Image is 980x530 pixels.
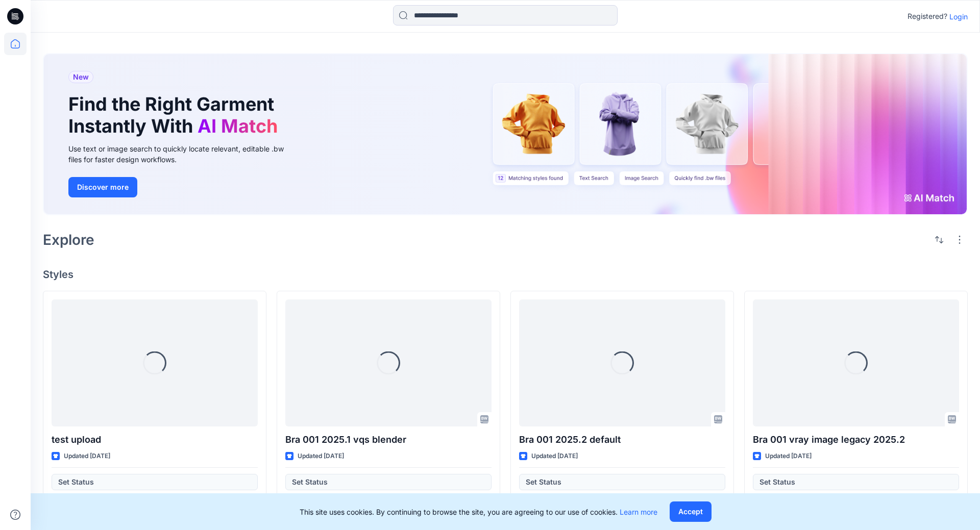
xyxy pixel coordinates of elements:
a: Learn more [620,508,657,516]
p: Updated [DATE] [298,451,344,462]
div: Use text or image search to quickly locate relevant, editable .bw files for faster design workflows. [68,143,298,165]
span: New [73,71,89,83]
h1: Find the Right Garment Instantly With [68,93,283,137]
button: Discover more [68,177,137,197]
h2: Explore [43,232,94,248]
span: AI Match [198,115,278,137]
p: Updated [DATE] [531,451,578,462]
p: Bra 001 vray image legacy 2025.2 [753,433,959,447]
p: Bra 001 2025.2 default [519,433,725,447]
p: This site uses cookies. By continuing to browse the site, you are agreeing to our use of cookies. [300,507,657,517]
p: Registered? [908,10,947,22]
p: Bra 001 2025.1 vqs blender [285,433,492,447]
p: test upload [52,433,258,447]
button: Accept [670,501,712,522]
p: Updated [DATE] [765,451,812,462]
h4: Styles [43,268,968,281]
p: Login [949,11,968,22]
p: Updated [DATE] [64,451,110,462]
